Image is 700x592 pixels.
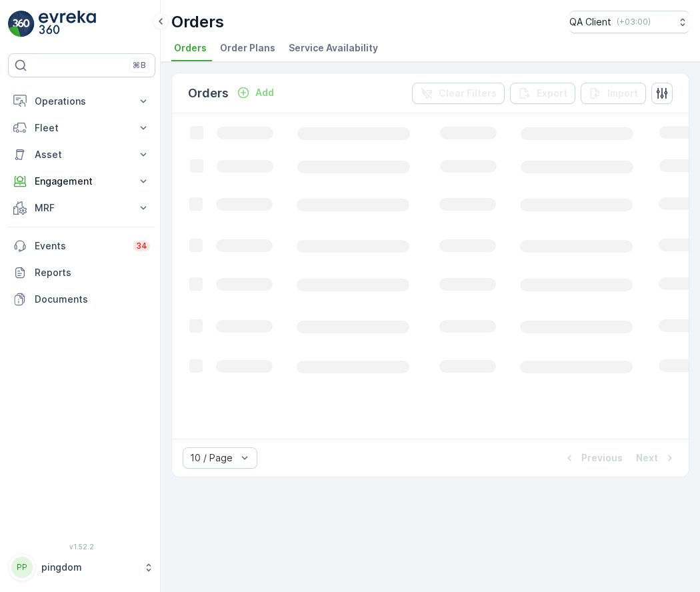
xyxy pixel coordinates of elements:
[510,83,575,104] button: Export
[8,553,155,581] button: PPpingdom
[39,11,96,37] img: logo_light-DOdMpM7g.png
[8,259,155,286] a: Reports
[255,86,274,99] p: Add
[537,87,567,100] p: Export
[136,241,147,251] p: 34
[8,168,155,195] button: Engagement
[11,557,33,578] div: PP
[581,83,646,104] button: Import
[581,451,623,465] p: Previous
[41,561,137,574] p: pingdom
[8,233,155,259] a: Events34
[8,88,155,115] button: Operations
[439,87,497,100] p: Clear Filters
[561,450,624,466] button: Previous
[635,450,678,466] button: Next
[188,84,229,103] p: Orders
[231,85,279,101] button: Add
[607,87,638,100] p: Import
[569,11,689,33] button: QA Client(+03:00)
[289,41,378,55] span: Service Availability
[35,121,129,135] p: Fleet
[35,95,129,108] p: Operations
[8,115,155,141] button: Fleet
[8,11,35,37] img: logo
[8,141,155,168] button: Asset
[8,543,155,551] span: v 1.52.2
[412,83,505,104] button: Clear Filters
[35,201,129,215] p: MRF
[171,11,224,33] p: Orders
[133,60,146,71] p: ⌘B
[35,239,125,253] p: Events
[35,148,129,161] p: Asset
[8,195,155,221] button: MRF
[569,15,611,29] p: QA Client
[35,266,150,279] p: Reports
[35,293,150,306] p: Documents
[174,41,207,55] span: Orders
[35,175,129,188] p: Engagement
[617,17,651,27] p: ( +03:00 )
[636,451,658,465] p: Next
[8,286,155,313] a: Documents
[220,41,275,55] span: Order Plans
